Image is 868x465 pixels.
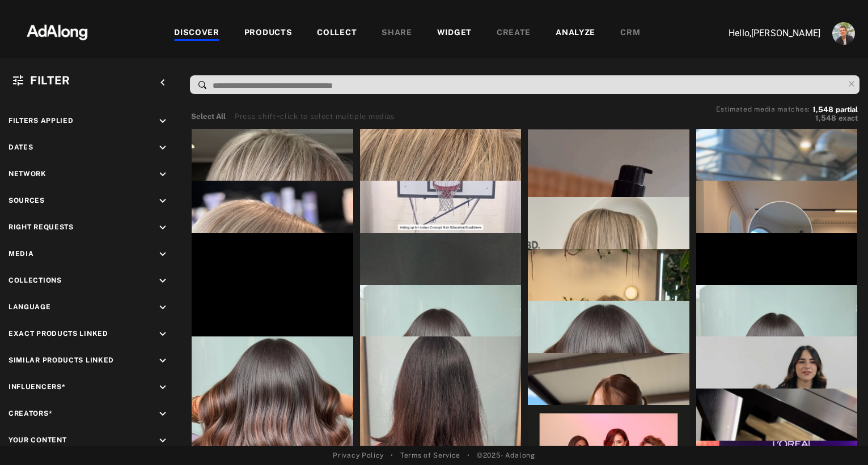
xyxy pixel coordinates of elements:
span: © 2025 - Adalong [477,450,535,460]
span: Filters applied [9,117,74,125]
div: COLLECT [317,27,357,40]
span: Exact Products Linked [9,330,108,338]
button: 1,548partial [812,107,858,113]
img: 63233d7d88ed69de3c212112c67096b6.png [7,14,107,48]
span: Similar Products Linked [9,356,114,364]
i: keyboard_arrow_down [156,434,169,447]
span: Language [9,303,51,311]
i: keyboard_arrow_down [156,275,169,287]
img: ACg8ocLjEk1irI4XXb49MzUGwa4F_C3PpCyg-3CPbiuLEZrYEA=s96-c [832,22,855,45]
span: Collections [9,276,62,284]
i: keyboard_arrow_down [156,355,169,367]
span: Your Content [9,436,66,444]
button: 1,548exact [716,113,858,124]
div: CRM [620,27,640,40]
a: Privacy Policy [333,450,384,460]
div: DISCOVER [174,27,219,40]
span: Right Requests [9,223,74,231]
a: Terms of Service [400,450,460,460]
button: Select All [191,111,226,122]
span: Dates [9,143,33,151]
div: SHARE [382,27,412,40]
span: • [467,450,470,460]
i: keyboard_arrow_down [156,195,169,207]
span: Network [9,170,46,178]
i: keyboard_arrow_down [156,221,169,234]
i: keyboard_arrow_down [156,115,169,127]
span: Filter [30,74,70,87]
i: keyboard_arrow_down [156,142,169,154]
span: Estimated media matches: [716,105,810,113]
p: Hello, [PERSON_NAME] [707,27,820,40]
i: keyboard_arrow_down [156,381,169,394]
i: keyboard_arrow_down [156,408,169,420]
button: Account settings [829,19,858,48]
span: • [391,450,393,460]
div: Press shift+click to select multiple medias [235,111,395,122]
i: keyboard_arrow_left [156,76,169,89]
span: Influencers* [9,383,65,391]
span: Sources [9,197,45,204]
div: ANALYZE [556,27,595,40]
i: keyboard_arrow_down [156,168,169,181]
div: WIDGET [437,27,472,40]
div: PRODUCTS [244,27,293,40]
i: keyboard_arrow_down [156,328,169,340]
i: keyboard_arrow_down [156,301,169,314]
span: 1,548 [815,114,836,122]
i: keyboard_arrow_down [156,248,169,261]
span: Creators* [9,409,52,417]
span: 1,548 [812,105,833,114]
div: CREATE [497,27,531,40]
span: Media [9,250,34,258]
